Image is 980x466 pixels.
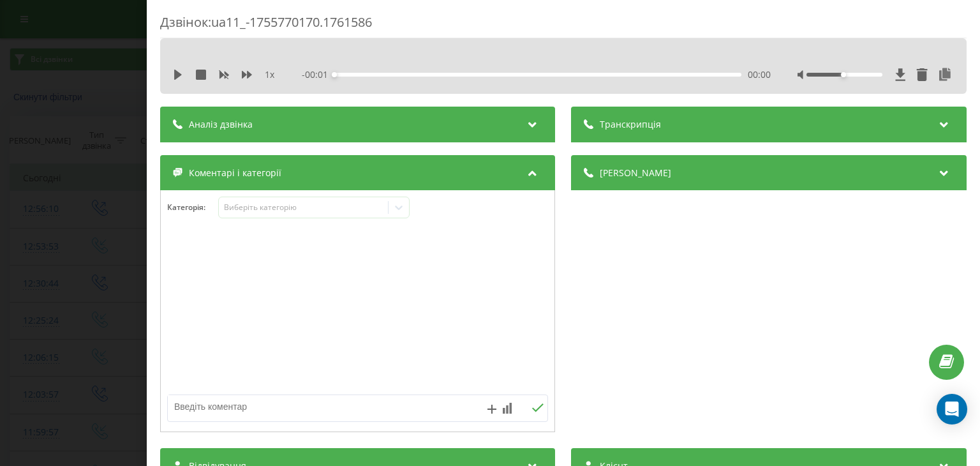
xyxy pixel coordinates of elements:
div: Accessibility label [841,72,846,77]
span: Транскрипція [600,118,662,131]
h4: Категорія : [167,203,218,212]
span: - 00:01 [302,68,335,81]
span: 1 x [265,68,274,81]
span: [PERSON_NAME] [600,167,672,179]
div: Виберіть категорію [224,202,383,213]
div: Open Intercom Messenger [937,394,967,425]
div: Accessibility label [332,72,338,77]
div: Дзвінок : ua11_-1755770170.1761586 [160,13,967,38]
span: Коментарі і категорії [189,167,281,179]
span: 00:00 [748,68,771,81]
span: Аналіз дзвінка [189,118,253,131]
